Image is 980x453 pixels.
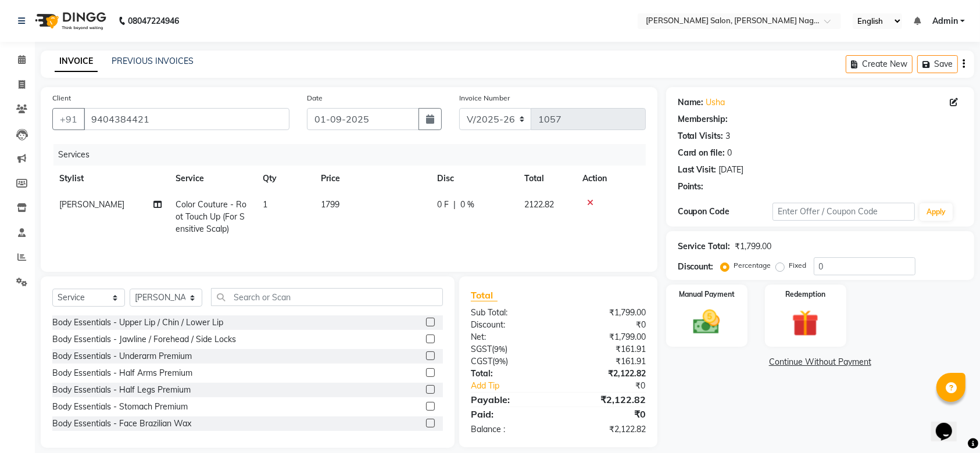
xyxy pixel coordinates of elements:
[735,240,772,253] div: ₹1,799.00
[558,307,654,319] div: ₹1,799.00
[462,307,558,319] div: Sub Total:
[169,166,256,192] th: Service
[52,108,85,130] button: +91
[52,350,192,362] div: Body Essentials - Underarm Premium
[462,380,574,392] a: Add Tip
[678,96,704,109] div: Name:
[726,130,731,142] div: 3
[678,240,731,253] div: Service Total:
[52,401,188,413] div: Body Essentials - Stomach Premium
[706,96,725,109] a: Usha
[495,357,506,366] span: 9%
[112,56,194,66] a: PREVIOUS INVOICES
[494,344,505,354] span: 9%
[678,164,717,176] div: Last Visit:
[734,260,771,271] label: Percentage
[719,164,744,176] div: [DATE]
[459,93,510,103] label: Invoice Number
[52,384,191,396] div: Body Essentials - Half Legs Premium
[321,199,339,210] span: 1799
[430,166,517,192] th: Disc
[558,423,654,436] div: ₹2,122.82
[453,199,456,211] span: |
[558,393,654,407] div: ₹2,122.82
[558,407,654,421] div: ₹0
[53,144,654,166] div: Services
[462,423,558,436] div: Balance :
[932,15,958,27] span: Admin
[52,93,71,103] label: Client
[52,367,192,379] div: Body Essentials - Half Arms Premium
[558,355,654,368] div: ₹161.91
[772,203,915,221] input: Enter Offer / Coupon Code
[517,166,575,192] th: Total
[52,166,169,192] th: Stylist
[678,261,714,273] div: Discount:
[789,260,807,271] label: Fixed
[176,199,246,234] span: Color Couture - Root Touch Up (For Sensitive Scalp)
[575,166,646,192] th: Action
[678,181,704,193] div: Points:
[462,407,558,421] div: Paid:
[471,356,492,366] span: CGST
[30,5,109,37] img: logo
[59,199,124,210] span: [PERSON_NAME]
[668,356,972,368] a: Continue Without Payment
[678,130,724,142] div: Total Visits:
[84,108,289,130] input: Search by Name/Mobile/Email/Code
[920,203,953,221] button: Apply
[685,307,728,337] img: _cash.svg
[314,166,430,192] th: Price
[784,307,827,340] img: _gift.svg
[128,5,179,37] b: 08047224946
[931,407,968,441] iframe: chat widget
[679,289,735,300] label: Manual Payment
[437,199,449,211] span: 0 F
[55,51,98,72] a: INVOICE
[678,206,772,218] div: Coupon Code
[462,355,558,368] div: ( )
[846,55,913,73] button: Create New
[574,380,654,392] div: ₹0
[460,199,474,211] span: 0 %
[52,418,191,430] div: Body Essentials - Face Brazilian Wax
[462,343,558,355] div: ( )
[678,113,728,125] div: Membership:
[558,319,654,331] div: ₹0
[524,199,554,210] span: 2122.82
[917,55,958,73] button: Save
[558,343,654,355] div: ₹161.91
[462,393,558,407] div: Payable:
[211,288,443,306] input: Search or Scan
[462,319,558,331] div: Discount:
[558,331,654,343] div: ₹1,799.00
[471,344,492,354] span: SGST
[462,368,558,380] div: Total:
[678,147,725,159] div: Card on file:
[728,147,732,159] div: 0
[785,289,825,300] label: Redemption
[256,166,314,192] th: Qty
[52,317,223,329] div: Body Essentials - Upper Lip / Chin / Lower Lip
[307,93,323,103] label: Date
[471,289,498,301] span: Total
[462,331,558,343] div: Net:
[558,368,654,380] div: ₹2,122.82
[263,199,267,210] span: 1
[52,333,236,346] div: Body Essentials - Jawline / Forehead / Side Locks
